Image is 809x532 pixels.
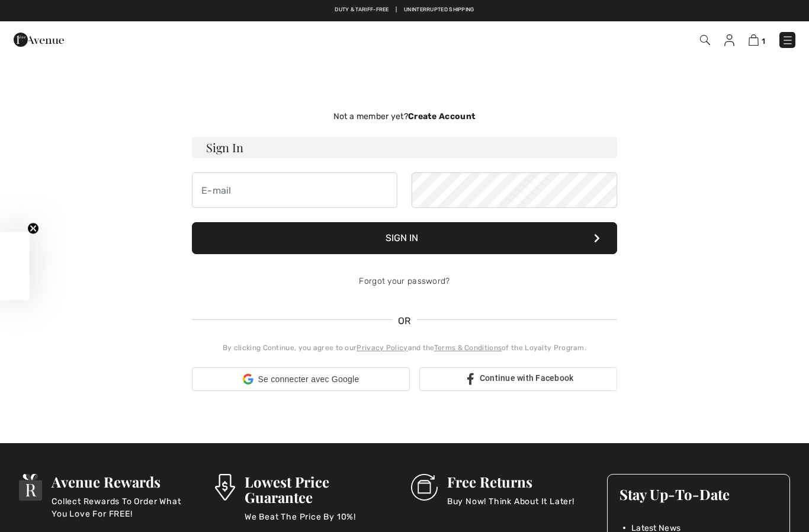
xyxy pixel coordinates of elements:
a: 1ère Avenue [14,33,64,44]
img: Menu [782,34,794,46]
div: Se connecter avec Google [192,367,410,391]
span: 1 [762,37,765,46]
input: E-mail [192,172,397,208]
button: Close teaser [27,223,39,235]
img: Shopping Bag [749,34,759,46]
img: Lowest Price Guarantee [215,474,235,501]
a: Continue with Facebook [419,367,617,391]
h3: Lowest Price Guarantee [245,474,393,505]
h3: Sign In [192,137,617,158]
h3: Stay Up-To-Date [619,486,778,502]
span: Continue with Facebook [480,373,574,383]
a: Terms & Conditions [434,344,502,352]
h3: Free Returns [447,474,574,489]
span: Se connecter avec Google [258,373,359,386]
h3: Avenue Rewards [52,474,196,489]
div: By clicking Continue, you agree to our and the of the Loyalty Program. [192,342,617,353]
img: My Info [724,34,734,46]
div: Not a member yet? [192,110,617,123]
span: OR [392,314,417,328]
a: Forgot your password? [359,276,450,286]
img: Avenue Rewards [19,474,43,501]
a: 1 [749,33,765,47]
strong: Create Account [408,111,476,121]
p: Collect Rewards To Order What You Love For FREE! [52,495,196,519]
button: Sign In [192,222,617,254]
a: Privacy Policy [357,344,407,352]
img: Search [700,35,710,45]
p: Buy Now! Think About It Later! [447,495,574,519]
img: 1ère Avenue [14,28,64,52]
img: Free Returns [411,474,438,501]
